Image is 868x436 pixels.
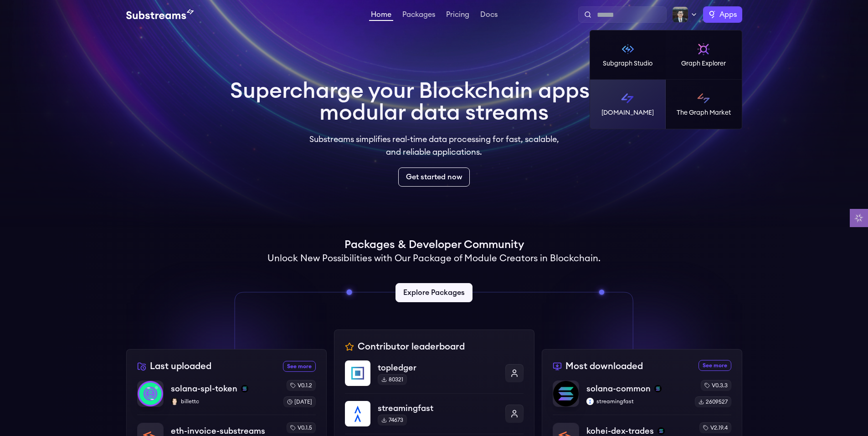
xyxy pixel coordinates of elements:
img: solana [241,385,248,392]
a: The Graph Market [666,80,742,129]
img: billettc [171,398,178,405]
a: Docs [478,11,499,20]
p: streamingfast [378,402,498,415]
img: Profile [672,6,688,23]
div: 80321 [378,374,407,385]
div: v0.3.3 [701,380,731,391]
div: 74673 [378,415,407,426]
div: v0.1.5 [287,422,316,433]
a: Packages [401,11,437,20]
a: topledgertopledger80321 [345,360,524,393]
p: Graph Explorer [681,59,726,68]
img: solana-spl-token [138,381,163,406]
a: Home [369,11,393,21]
img: Substream's logo [126,9,194,20]
p: solana-spl-token [171,382,237,395]
div: 2609527 [695,396,731,407]
a: solana-commonsolana-commonsolanastreamingfaststreamingfastv0.3.32609527 [553,380,731,415]
img: topledger [345,360,370,386]
p: Subgraph Studio [603,59,652,68]
a: Graph Explorer [666,30,742,80]
img: Substreams logo [620,91,635,106]
a: Pricing [444,11,471,20]
img: The Graph Market logo [696,91,711,106]
a: [DOMAIN_NAME] [590,80,666,129]
img: solana [654,385,662,392]
a: Get started now [398,167,470,187]
img: Subgraph Studio logo [621,42,635,56]
a: See more recently uploaded packages [283,361,316,372]
div: v0.1.2 [287,380,316,391]
p: streamingfast [586,398,688,405]
img: solana [657,427,665,435]
h2: Unlock New Possibilities with Our Package of Module Creators in Blockchain. [267,252,601,265]
img: Graph Explorer logo [696,42,711,56]
div: [DATE] [283,396,316,407]
h1: Supercharge your Blockchain apps with modular data streams [230,80,638,124]
img: streamingfast [586,398,594,405]
img: The Graph logo [709,11,716,18]
a: Subgraph Studio [590,30,666,80]
p: billettc [171,398,276,405]
a: See more most downloaded packages [699,360,731,371]
p: topledger [378,361,498,374]
a: streamingfaststreamingfast74673 [345,393,524,434]
p: Substreams simplifies real-time data processing for fast, scalable, and reliable applications. [303,133,565,158]
span: Apps [719,9,737,20]
img: streamingfast [345,401,370,426]
a: Explore Packages [395,283,473,302]
h1: Packages & Developer Community [344,238,524,252]
p: solana-common [586,382,651,395]
img: solana-common [553,381,579,406]
p: The Graph Market [677,108,731,117]
p: [DOMAIN_NAME] [601,108,654,117]
a: solana-spl-tokensolana-spl-tokensolanabillettcbillettcv0.1.2[DATE] [137,380,316,415]
div: v2.19.4 [699,422,731,433]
